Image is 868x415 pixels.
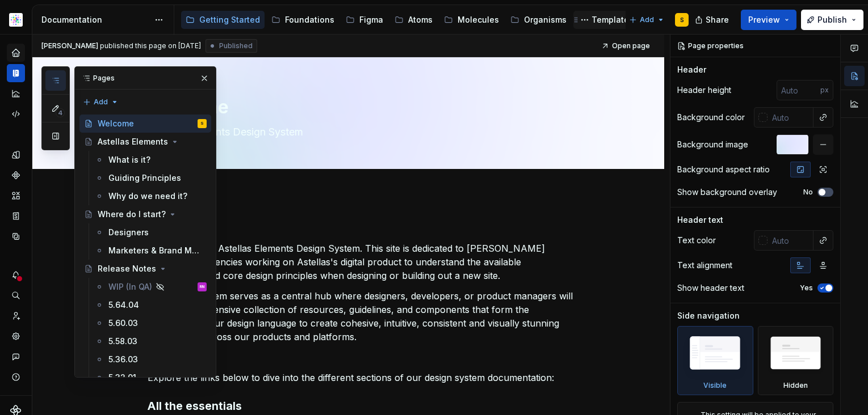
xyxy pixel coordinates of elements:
[90,350,211,369] a: 5.36.03
[90,151,211,169] a: What is it?
[9,13,23,27] img: b2369ad3-f38c-46c1-b2a2-f2452fdbdcd2.png
[219,41,253,50] span: Published
[145,94,575,121] textarea: Welcome
[7,84,25,103] a: Analytics
[640,15,654,24] span: Add
[108,317,138,329] div: 5.60.03
[100,41,201,50] div: published this page on [DATE]
[7,327,25,345] a: Settings
[677,282,744,294] div: Show header text
[820,86,829,95] p: px
[98,136,168,147] div: Astellas Elements
[90,223,211,242] a: Designers
[108,336,137,347] div: 5.58.03
[108,154,150,166] div: What is it?
[390,11,437,29] a: Atoms
[800,283,813,293] label: Yes
[7,227,25,245] a: Data sources
[7,187,25,205] a: Assets
[677,326,753,395] div: Visible
[7,64,25,82] a: Documentation
[680,15,684,24] div: S
[267,11,339,29] a: Foundations
[108,372,136,383] div: 5.32.01
[677,164,770,175] div: Background aspect ratio
[285,14,334,26] div: Foundations
[677,112,745,123] div: Background color
[41,41,98,50] span: [PERSON_NAME]
[200,281,204,293] div: RN
[7,266,25,284] div: Notifications
[90,332,211,350] a: 5.58.03
[758,326,834,395] div: Hidden
[748,14,780,26] span: Preview
[7,307,25,325] a: Invite team
[626,12,668,28] button: Add
[7,207,25,225] div: Storybook stories
[90,278,211,296] a: WIP (In QA)RN
[783,381,808,390] div: Hidden
[148,398,577,414] h3: All the essentials
[75,67,216,90] div: Pages
[108,172,181,184] div: Guiding Principles
[108,245,202,256] div: Marketers & Brand Managers
[41,14,149,26] div: Documentation
[148,242,577,282] p: Welcome to the Astellas Elements Design System. This site is dedicated to [PERSON_NAME] colleague...
[79,94,122,110] button: Add
[7,166,25,184] a: Components
[7,348,25,366] button: Contact support
[148,371,577,384] p: Explore the links below to dive into the different sections of our design system documentation:
[506,11,571,29] a: Organisms
[592,14,634,26] div: Templates
[90,296,211,314] a: 5.64.04
[7,286,25,304] button: Search ⌘K
[777,80,820,100] input: Auto
[98,209,166,220] div: Where do I start?
[108,190,187,202] div: Why do we need it?
[79,205,211,223] a: Where do I start?
[200,118,204,129] div: S
[677,139,748,150] div: Background image
[458,14,499,26] div: Molecules
[677,84,731,96] div: Header height
[79,260,211,278] a: Release Notes
[677,64,706,75] div: Header
[677,235,716,246] div: Text color
[706,14,729,26] span: Share
[90,369,211,387] a: 5.32.01
[703,381,727,390] div: Visible
[768,230,814,251] input: Auto
[801,10,863,30] button: Publish
[7,44,25,62] div: Home
[677,214,723,226] div: Header text
[7,146,25,164] a: Design tokens
[817,14,847,26] span: Publish
[7,105,25,123] a: Code automation
[108,299,139,311] div: 5.64.04
[79,133,211,151] a: Astellas Elements
[79,115,211,133] a: WelcomeS
[181,9,623,31] div: Page tree
[98,118,134,129] div: Welcome
[56,108,65,117] span: 4
[145,123,575,141] textarea: Astellas Elements Design System
[94,98,108,107] span: Add
[108,227,149,238] div: Designers
[741,10,796,30] button: Preview
[90,187,211,205] a: Why do we need it?
[768,107,814,128] input: Auto
[181,11,265,29] a: Getting Started
[108,281,152,293] div: WIP (In QA)
[573,11,638,29] a: Templates
[359,14,383,26] div: Figma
